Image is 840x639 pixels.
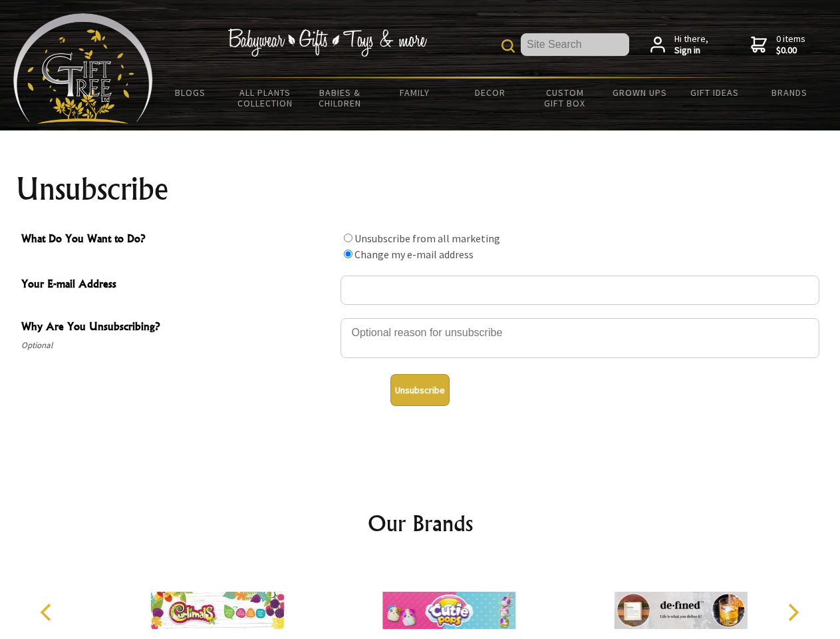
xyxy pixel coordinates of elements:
a: Grown Ups [602,79,677,106]
a: Family [378,79,453,106]
span: 0 items [776,33,805,57]
img: product search [501,39,515,53]
a: Babies & Children [303,79,378,117]
button: Previous [33,598,63,627]
input: What Do You Want to Do? [344,234,352,242]
a: Gift Ideas [677,79,752,106]
h1: Unsubscribe [16,173,825,205]
label: Change my e-mail address [354,248,474,261]
a: Brands [752,79,827,106]
input: Your E-mail Address [341,276,819,305]
button: Next [778,598,807,627]
h2: Our Brands [27,507,814,539]
a: Decor [452,79,527,106]
a: BLOGS [153,79,228,106]
span: Optional [21,337,334,353]
label: Unsubscribe from all marketing [354,232,500,245]
span: What Do You Want to Do? [21,230,334,250]
span: Hi there, [674,33,708,57]
span: Why Are You Unsubscribing? [21,318,334,337]
button: Unsubscribe [390,374,450,406]
strong: $0.00 [776,45,805,57]
a: 0 items$0.00 [751,33,805,57]
input: Site Search [521,33,629,56]
a: Hi there,Sign in [650,33,708,57]
strong: Sign in [674,45,708,57]
textarea: Why Are You Unsubscribing? [341,318,819,358]
img: Babyware - Gifts - Toys and more... [13,13,153,124]
input: What Do You Want to Do? [344,250,352,258]
img: Babywear - Gifts - Toys & more [227,29,427,57]
span: Your E-mail Address [21,276,334,295]
a: All Plants Collection [228,79,303,117]
a: Custom Gift Box [527,79,603,117]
